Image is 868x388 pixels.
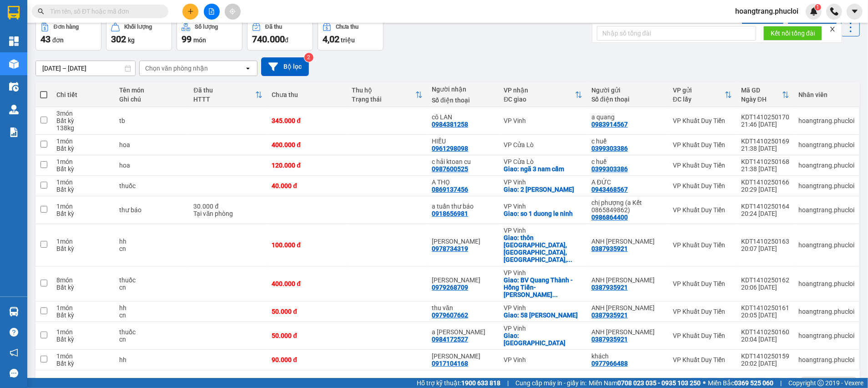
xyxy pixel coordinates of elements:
[741,238,789,245] div: KDT1410250163
[432,121,468,128] div: 0984381258
[432,360,468,367] div: 0917104168
[673,241,732,249] div: VP Khuất Duy Tiến
[673,356,732,363] div: VP Khuất Duy Tiến
[56,138,110,145] div: 1 món
[816,4,819,10] span: 1
[347,83,427,107] th: Toggle SortBy
[591,158,664,165] div: c huế
[432,186,468,193] div: 0869137456
[417,378,500,388] span: Hỗ trợ kỹ thuật:
[229,8,236,15] span: aim
[504,234,582,263] div: Giao: thôn Đồng Hà, Thạch Long, Thạch Hà, Hà Tĩnh
[504,356,582,363] div: VP Vinh
[504,227,582,234] div: VP Vinh
[124,24,152,30] div: Khối lượng
[552,291,558,298] span: ...
[432,138,495,145] div: HIẾU
[741,276,789,284] div: KDT1410250162
[591,304,664,311] div: ANH TUẤN HẢI VÂN
[432,113,495,121] div: cô LAN
[208,8,215,15] span: file-add
[56,110,110,117] div: 3 món
[815,4,821,10] sup: 1
[741,360,789,367] div: 20:02 [DATE]
[741,138,789,145] div: KDT1410250169
[225,4,241,20] button: aim
[128,36,135,44] span: kg
[798,91,854,98] div: Nhân viên
[9,105,19,114] img: warehouse-icon
[591,113,664,121] div: a quang
[591,245,628,252] div: 0387935921
[56,284,110,291] div: Bất kỳ
[265,24,282,30] div: Đã thu
[504,186,582,193] div: Giao: 2 nguyễn viết xuân
[54,24,79,30] div: Đơn hàng
[591,96,664,103] div: Số điện thoại
[432,238,495,245] div: Anh Tiêns
[771,28,815,38] span: Kết nối tổng đài
[119,162,184,169] div: hoa
[272,91,343,98] div: Chưa thu
[798,117,854,124] div: hoangtrang.phucloi
[741,145,789,152] div: 21:38 [DATE]
[119,87,184,94] div: Tên món
[737,83,794,107] th: Toggle SortBy
[567,256,572,263] span: ...
[504,165,582,173] div: Giao: ngã 3 nam cấm
[56,336,110,343] div: Bất kỳ
[829,26,836,32] span: close
[56,210,110,217] div: Bất kỳ
[9,82,19,92] img: warehouse-icon
[9,59,19,69] img: warehouse-icon
[35,18,101,51] button: Đơn hàng43đơn
[504,269,582,276] div: VP Vinh
[504,96,575,103] div: ĐC giao
[189,83,267,107] th: Toggle SortBy
[261,57,309,76] button: Bộ lọc
[504,311,582,319] div: Giao: 58 Võ Thị Sáu
[798,356,854,363] div: hoangtrang.phucloi
[194,203,263,210] div: 30.000 đ
[432,245,468,252] div: 0978734319
[504,117,582,124] div: VP Vinh
[119,311,184,319] div: cn
[56,245,110,252] div: Bất kỳ
[432,158,495,165] div: c hải ktoan cu
[56,311,110,319] div: Bất kỳ
[272,308,343,315] div: 50.000 đ
[591,276,664,284] div: ANH TUẤN HẢI VÂN
[798,241,854,249] div: hoangtrang.phucloi
[734,379,773,387] strong: 0369 525 060
[432,86,495,93] div: Người nhận
[119,182,184,189] div: thuốc
[673,308,732,315] div: VP Khuất Duy Tiến
[589,378,701,388] span: Miền Nam
[504,276,582,298] div: Giao: BV Quang Thành - Hồng Tiến-Quỳnh Hồng-Quỳnh lưu
[119,356,184,363] div: hh
[673,206,732,214] div: VP Khuất Duy Tiến
[119,245,184,252] div: cn
[56,117,110,124] div: Bất kỳ
[591,87,664,94] div: Người gửi
[56,304,110,311] div: 1 món
[352,87,415,94] div: Thu hộ
[591,328,664,336] div: ANH TUẤN HẢI VÂN
[504,210,582,217] div: Giao: so 1 duong le ninh
[177,18,242,51] button: Số lượng99món
[52,36,64,44] span: đơn
[810,7,818,15] img: icon-new-feature
[673,141,732,148] div: VP Khuất Duy Tiến
[703,381,706,385] span: ⚪️
[56,203,110,210] div: 1 món
[432,352,495,360] div: Phương Văn
[432,304,495,311] div: thu văn
[741,113,789,121] div: KDT1410250170
[780,378,782,388] span: |
[515,378,586,388] span: Cung cấp máy in - giấy in:
[432,311,468,319] div: 0979607662
[36,61,135,76] input: Select a date range.
[56,158,110,165] div: 1 món
[56,276,110,284] div: 8 món
[56,360,110,367] div: Bất kỳ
